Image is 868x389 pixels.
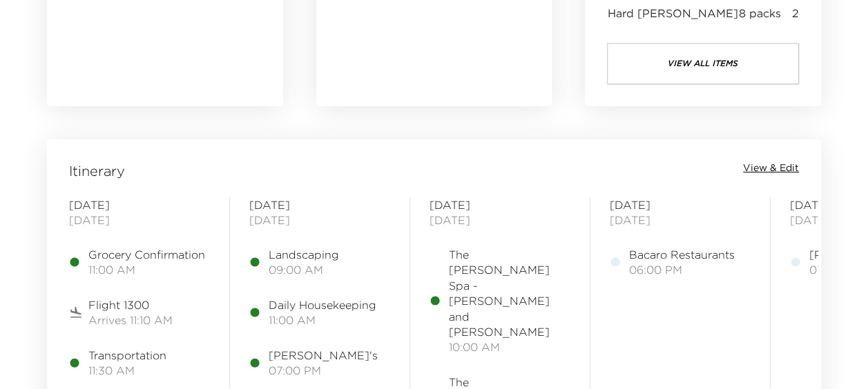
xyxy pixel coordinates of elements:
span: 2 [792,6,799,21]
span: Flight 1300 [88,297,173,312]
button: view all items [607,43,799,84]
button: View & Edit [743,161,799,175]
span: 8 packs [739,6,781,21]
span: [DATE] [430,212,570,228]
span: Transportation [88,348,166,363]
span: [DATE] [610,197,751,212]
span: [DATE] [610,212,751,228]
span: 07:00 PM [269,363,378,378]
span: The [PERSON_NAME] Spa - [PERSON_NAME] and [PERSON_NAME] [449,247,570,339]
span: [DATE] [430,197,570,212]
span: 10:00 AM [449,339,570,355]
span: Grocery Confirmation [88,247,205,262]
span: Arrives 11:10 AM [88,312,173,328]
span: 11:00 AM [269,312,376,328]
span: Itinerary [69,161,125,181]
span: Daily Housekeeping [269,297,376,312]
span: Landscaping [269,247,339,262]
span: [DATE] [249,197,390,212]
span: 11:30 AM [88,363,166,378]
span: [DATE] [249,212,390,228]
span: [PERSON_NAME]'s [269,348,378,363]
span: 11:00 AM [88,262,205,277]
span: 09:00 AM [269,262,339,277]
span: Bacaro Restaurants [629,247,735,262]
span: [DATE] [69,197,210,212]
span: Hard [PERSON_NAME] [607,6,737,21]
span: [DATE] [69,212,210,228]
span: 06:00 PM [629,262,735,277]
